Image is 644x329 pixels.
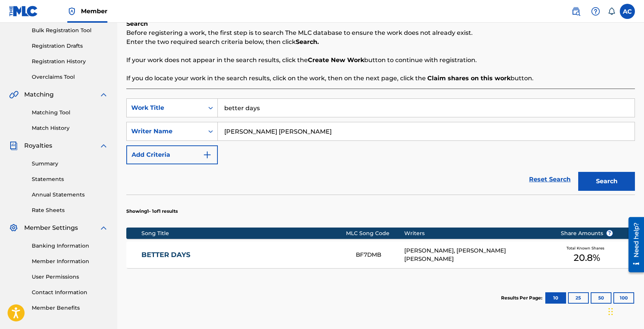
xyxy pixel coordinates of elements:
[32,273,108,281] a: User Permissions
[32,73,108,81] a: Overclaims Tool
[32,160,108,168] a: Summary
[32,257,108,265] a: Member Information
[608,300,613,323] div: Trascina
[131,103,199,112] div: Work Title
[24,90,54,99] span: Matching
[32,191,108,199] a: Annual Statements
[574,251,600,265] span: 20.8 %
[566,245,607,251] span: Total Known Shares
[126,20,148,27] b: Search
[99,223,108,232] img: expand
[568,292,589,304] button: 25
[620,4,635,19] div: User Menu
[126,145,218,164] button: Add Criteria
[32,304,108,312] a: Member Benefits
[126,208,178,215] p: Showing 1 - 1 of 1 results
[126,74,635,83] p: If you do locate your work in the search results, click on the work, then on the next page, click...
[588,4,603,19] div: Help
[67,7,76,16] img: Top Rightsholder
[32,242,108,250] a: Banking Information
[126,28,635,37] p: Before registering a work, the first step is to search The MLC database to ensure the work does n...
[126,56,635,65] p: If your work does not appear in the search results, click the button to continue with registration.
[99,141,108,150] img: expand
[24,223,78,232] span: Member Settings
[126,37,635,47] p: Enter the two required search criteria below, then click
[32,42,108,50] a: Registration Drafts
[346,229,404,237] div: MLC Song Code
[9,6,38,17] img: MLC Logo
[591,7,600,16] img: help
[608,8,615,15] div: Notifications
[9,141,18,150] img: Royalties
[32,206,108,214] a: Rate Sheets
[32,58,108,65] a: Registration History
[32,288,108,296] a: Contact Information
[32,124,108,132] a: Match History
[545,292,566,304] button: 10
[501,295,544,301] p: Results Per Page:
[568,4,583,19] a: Public Search
[24,141,52,150] span: Royalties
[623,214,644,275] iframe: Resource Center
[9,90,19,99] img: Matching
[525,171,574,188] a: Reset Search
[32,175,108,183] a: Statements
[203,150,212,159] img: 9d2ae6d4665cec9f34b9.svg
[296,38,319,45] strong: Search.
[99,90,108,99] img: expand
[404,229,549,237] div: Writers
[578,172,635,191] button: Search
[131,127,199,136] div: Writer Name
[607,230,613,236] span: ?
[591,292,611,304] button: 50
[308,56,364,64] strong: Create New Work
[32,109,108,117] a: Matching Tool
[9,223,18,232] img: Member Settings
[606,293,644,329] div: Widget chat
[141,251,346,259] a: BETTER DAYS
[571,7,580,16] img: search
[126,98,635,195] form: Search Form
[404,246,549,264] div: [PERSON_NAME], [PERSON_NAME] [PERSON_NAME]
[561,229,613,237] span: Share Amounts
[606,293,644,329] iframe: Chat Widget
[356,251,404,259] div: BF7DMB
[32,27,108,34] a: Bulk Registration Tool
[613,292,634,304] button: 100
[427,75,511,82] strong: Claim shares on this work
[141,229,346,237] div: Song Title
[81,7,107,16] span: Member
